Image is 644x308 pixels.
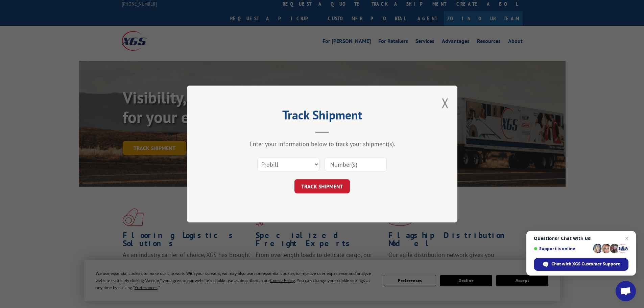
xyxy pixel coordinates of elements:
[221,110,424,123] h2: Track Shipment
[325,157,387,171] input: Number(s)
[221,140,424,148] div: Enter your information below to track your shipment(s).
[294,179,350,193] button: TRACK SHIPMENT
[551,261,620,267] span: Chat with XGS Customer Support
[534,236,628,241] span: Questions? Chat with us!
[442,94,449,112] button: Close modal
[616,281,636,301] div: Open chat
[534,258,628,271] div: Chat with XGS Customer Support
[534,246,591,251] span: Support is online
[623,234,631,242] span: Close chat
